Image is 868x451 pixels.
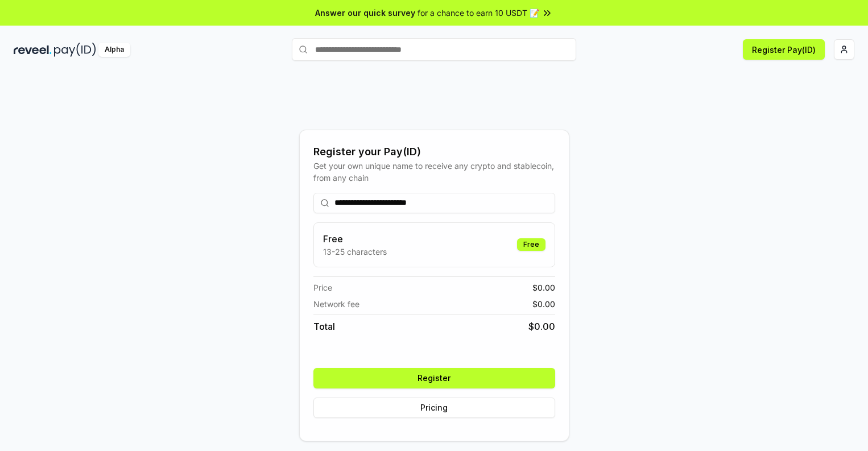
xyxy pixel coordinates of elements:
[315,7,415,19] span: Answer our quick survey
[98,43,130,57] div: Alpha
[313,398,555,418] button: Pricing
[743,39,825,60] button: Register Pay(ID)
[313,160,555,184] div: Get your own unique name to receive any crypto and stablecoin, from any chain
[517,238,545,251] div: Free
[418,7,539,19] span: for a chance to earn 10 USDT 📝
[313,282,332,293] span: Price
[323,246,387,258] p: 13-25 characters
[313,368,555,388] button: Register
[532,298,555,310] span: $ 0.00
[528,320,555,333] span: $ 0.00
[313,144,555,160] div: Register your Pay(ID)
[313,298,359,310] span: Network fee
[532,282,555,293] span: $ 0.00
[323,232,387,246] h3: Free
[313,320,335,333] span: Total
[54,43,96,57] img: pay_id
[14,43,52,57] img: reveel_dark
